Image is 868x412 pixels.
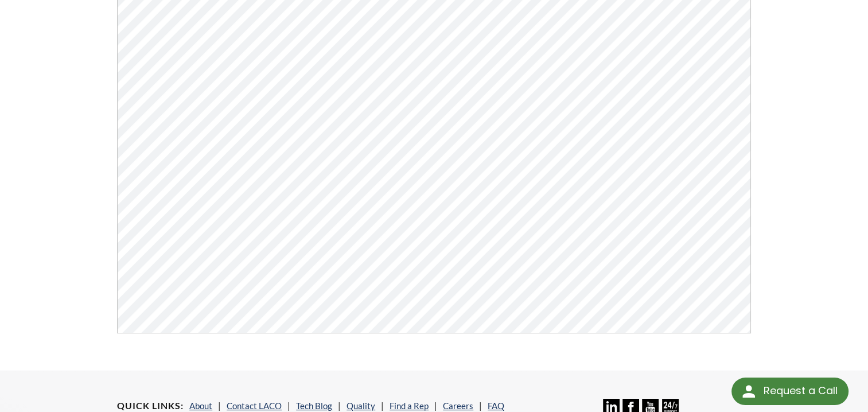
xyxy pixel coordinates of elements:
[731,378,848,405] div: Request a Call
[227,401,282,411] a: Contact LACO
[390,401,429,411] a: Find a Rep
[296,401,332,411] a: Tech Blog
[488,401,504,411] a: FAQ
[763,378,837,404] div: Request a Call
[117,400,184,412] h4: Quick Links
[189,401,212,411] a: About
[347,401,375,411] a: Quality
[739,382,758,401] img: round button
[443,401,473,411] a: Careers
